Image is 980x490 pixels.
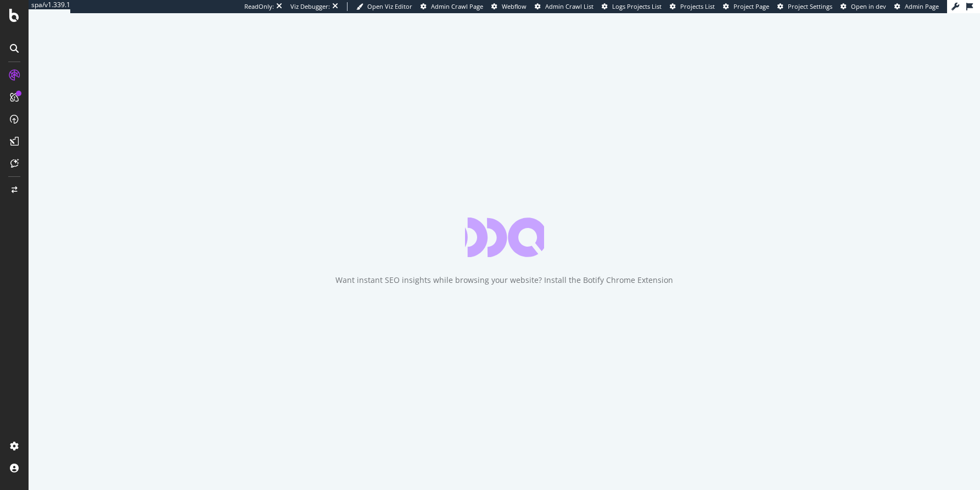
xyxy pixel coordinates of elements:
[733,2,769,10] span: Project Page
[723,2,769,11] a: Project Page
[244,2,274,11] div: ReadOnly:
[465,218,544,257] div: animation
[905,2,939,10] span: Admin Page
[356,2,412,11] a: Open Viz Editor
[502,2,527,10] span: Webflow
[894,2,939,11] a: Admin Page
[290,2,330,11] div: Viz Debugger:
[535,2,593,11] a: Admin Crawl List
[421,2,483,11] a: Admin Crawl Page
[612,2,662,10] span: Logs Projects List
[777,2,832,11] a: Project Settings
[367,2,412,10] span: Open Viz Editor
[680,2,715,10] span: Projects List
[841,2,886,11] a: Open in dev
[491,2,527,11] a: Webflow
[851,2,886,10] span: Open in dev
[788,2,832,10] span: Project Settings
[545,2,593,10] span: Admin Crawl List
[431,2,483,10] span: Admin Crawl Page
[602,2,662,11] a: Logs Projects List
[335,275,673,286] div: Want instant SEO insights while browsing your website? Install the Botify Chrome Extension
[670,2,715,11] a: Projects List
